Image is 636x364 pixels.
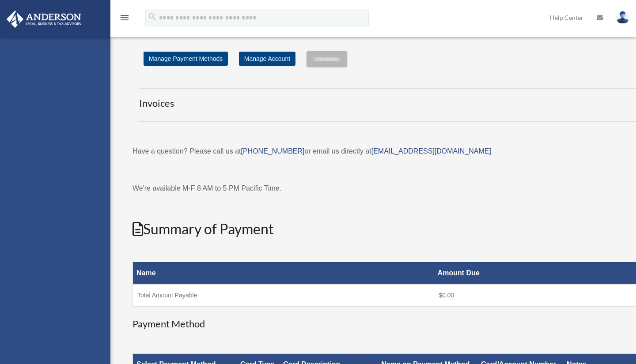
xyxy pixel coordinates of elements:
[119,12,130,23] i: menu
[119,15,130,23] a: menu
[239,52,295,66] a: Manage Account
[4,11,84,28] img: Anderson Advisors Platinum Portal
[371,147,491,155] a: [EMAIL_ADDRESS][DOMAIN_NAME]
[616,11,629,24] img: User Pic
[144,52,228,66] a: Manage Payment Methods
[148,12,157,22] i: search
[133,262,434,284] th: Name
[133,284,434,306] td: Total Amount Payable
[241,147,304,155] a: [PHONE_NUMBER]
